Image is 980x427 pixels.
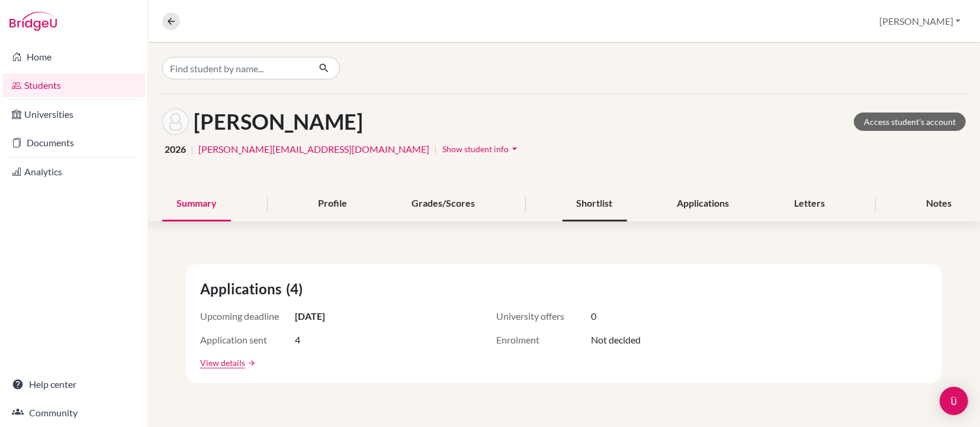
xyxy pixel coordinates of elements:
div: Letters [780,187,839,221]
div: Profile [304,187,361,221]
span: | [434,142,437,156]
span: 2026 [165,142,186,156]
input: Find student by name... [162,57,309,79]
div: Notes [912,187,966,221]
div: Shortlist [563,187,627,221]
a: View details [200,357,245,369]
span: | [191,142,194,156]
span: 0 [591,309,596,323]
div: Open Intercom Messenger [940,387,968,415]
img: Ariana SOOD's avatar [162,108,189,135]
a: arrow_forward [245,359,256,367]
span: Upcoming deadline [200,309,295,323]
a: Documents [2,131,145,155]
span: 4 [295,333,300,347]
span: Show student info [442,144,509,154]
div: Grades/Scores [397,187,489,221]
a: Analytics [2,160,145,184]
a: Help center [2,373,145,396]
span: (4) [286,278,307,300]
a: [PERSON_NAME][EMAIL_ADDRESS][DOMAIN_NAME] [198,142,429,156]
div: Summary [162,187,231,221]
i: arrow_drop_down [509,143,520,155]
a: Students [2,73,145,97]
a: Access student's account [854,113,966,131]
span: University offers [496,309,591,323]
span: Enrolment [496,333,591,347]
span: Not decided [591,333,641,347]
button: [PERSON_NAME] [874,10,966,33]
a: Community [2,401,145,425]
div: Applications [663,187,744,221]
span: Applications [200,278,286,300]
a: Universities [2,102,145,126]
h1: [PERSON_NAME] [194,109,363,134]
span: Application sent [200,333,295,347]
span: [DATE] [295,309,325,323]
a: Home [2,45,145,69]
button: Show student infoarrow_drop_down [442,140,521,158]
img: Bridge-U [9,12,57,31]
